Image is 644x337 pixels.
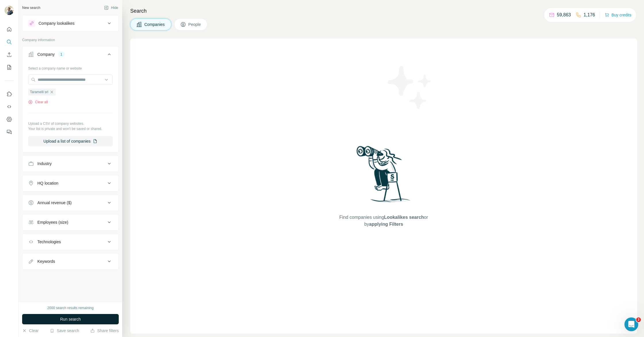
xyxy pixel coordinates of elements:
button: Save search [50,328,79,334]
div: HQ location [37,180,58,186]
button: Use Surfe on LinkedIn [5,89,14,99]
p: 59,863 [557,12,571,18]
div: Technologies [37,239,61,245]
img: Avatar [5,6,14,15]
div: 1 [58,52,65,57]
p: Company information [22,37,119,43]
div: Industry [37,161,52,166]
p: Your list is private and won't be saved or shared. [28,126,113,131]
img: Surfe Illustration - Woman searching with binoculars [354,144,414,208]
button: Clear [22,328,39,334]
div: New search [22,5,40,10]
span: 2 [636,317,641,322]
button: Use Surfe API [5,102,14,112]
button: My lists [5,62,14,72]
button: Quick start [5,24,14,35]
p: Upload a CSV of company websites. [28,121,113,126]
button: Industry [22,157,118,171]
p: 1,176 [584,12,595,18]
span: People [188,22,202,27]
button: Share filters [90,328,119,334]
div: Company [37,51,55,57]
button: Dashboard [5,114,14,125]
span: applying Filters [369,222,403,227]
button: Upload a list of companies [28,136,113,146]
span: Lookalikes search [384,215,424,220]
iframe: Intercom live chat [624,317,638,331]
span: Companies [144,22,165,27]
button: Search [5,37,14,47]
div: Annual revenue ($) [37,200,72,206]
div: Employees (size) [37,219,68,225]
button: Feedback [5,127,14,137]
button: Company lookalikes [22,16,118,30]
div: Select a company name or website [28,64,113,71]
h4: Search [130,7,637,15]
span: Run search [60,316,81,322]
button: Enrich CSV [5,49,14,60]
div: Company lookalikes [39,20,74,26]
div: Keywords [37,259,55,264]
button: Keywords [22,254,118,268]
div: 2000 search results remaining [47,305,94,311]
button: Employees (size) [22,215,118,229]
button: HQ location [22,176,118,190]
button: Company1 [22,47,118,64]
span: Taramelli srl [30,89,48,95]
button: Run search [22,314,119,324]
button: Clear all [28,99,48,105]
span: Find companies using or by [338,214,430,228]
button: Technologies [22,235,118,249]
img: Surfe Illustration - Stars [384,62,436,113]
button: Buy credits [605,11,631,19]
button: Annual revenue ($) [22,196,118,210]
button: Hide [100,3,122,12]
